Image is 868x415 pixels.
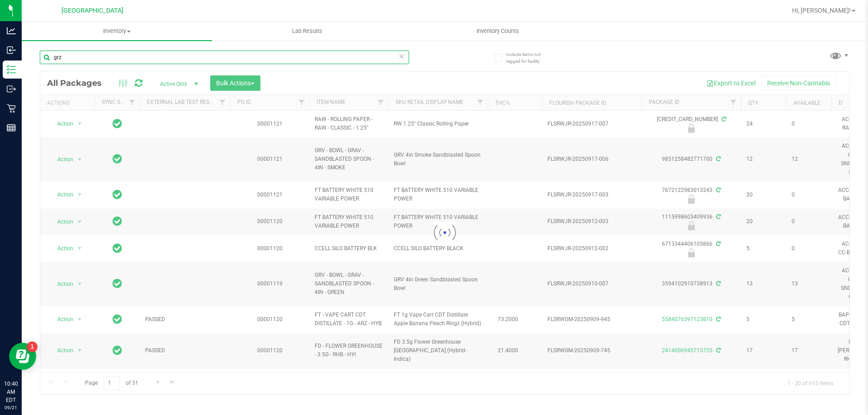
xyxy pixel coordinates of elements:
[7,46,16,55] inline-svg: Inbound
[280,27,335,35] span: Lab Results
[4,404,18,411] p: 09/21
[792,7,851,14] span: Hi, [PERSON_NAME]!
[7,65,16,74] inline-svg: Inventory
[212,22,402,41] a: Lab Results
[61,7,123,14] span: [GEOGRAPHIC_DATA]
[464,27,531,35] span: Inventory Counts
[398,51,405,62] span: Clear
[9,343,36,370] iframe: Resource center
[22,22,212,41] a: Inventory
[27,341,38,352] iframe: Resource center unread badge
[7,26,16,35] inline-svg: Analytics
[7,123,16,132] inline-svg: Reports
[402,22,593,41] a: Inventory Counts
[506,51,552,65] span: Include items not tagged for facility
[7,104,16,113] inline-svg: Retail
[22,27,212,35] span: Inventory
[7,84,16,93] inline-svg: Outbound
[4,380,18,404] p: 10:40 AM EDT
[40,51,409,64] input: Search Package ID, Item Name, SKU, Lot or Part Number...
